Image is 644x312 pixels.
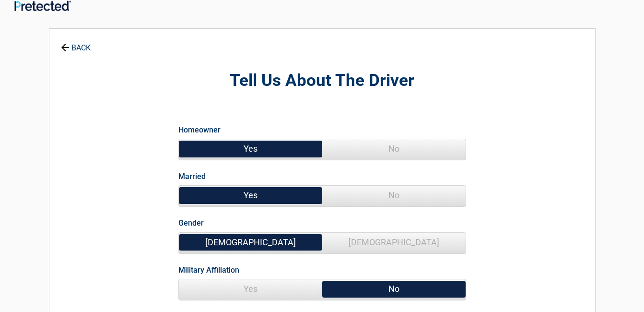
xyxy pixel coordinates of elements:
span: Yes [179,139,322,158]
a: BACK [59,35,93,52]
img: Main Logo [14,0,71,11]
span: No [322,186,466,205]
span: No [322,279,466,299]
h2: Tell Us About The Driver [102,70,542,92]
span: Yes [179,279,322,299]
label: Homeowner [178,123,221,136]
label: Married [178,170,206,183]
span: No [322,139,466,158]
span: [DEMOGRAPHIC_DATA] [322,233,466,252]
label: Military Affiliation [178,264,239,276]
span: Yes [179,186,322,205]
span: [DEMOGRAPHIC_DATA] [179,233,322,252]
label: Gender [178,216,204,229]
